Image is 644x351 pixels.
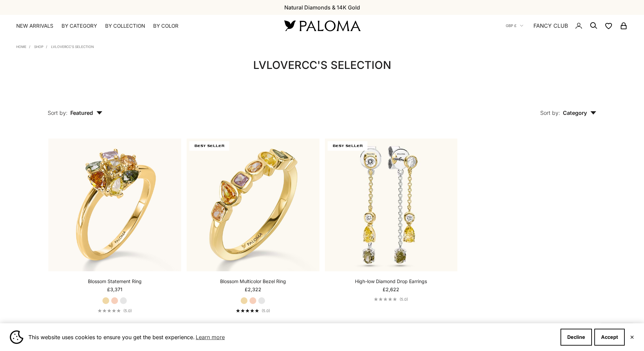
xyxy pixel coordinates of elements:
a: Home [16,45,26,49]
a: 5.0 out of 5.0 stars(5.0) [374,297,408,302]
button: Close [630,335,634,339]
a: High-low Diamond Drop Earrings [355,278,427,285]
sale-price: £2,622 [383,286,399,293]
h1: LVloverCC's Selection [48,58,596,72]
a: NEW ARRIVALS [16,23,53,29]
sale-price: £3,371 [107,286,122,293]
p: Natural Diamonds & 14K Gold [284,3,360,12]
img: #YellowGold [187,139,319,271]
sale-price: £2,322 [245,286,261,293]
img: Cookie banner [10,330,23,344]
a: 5.0 out of 5.0 stars(5.0) [236,308,270,313]
a: Blossom Multicolor Bezel Ring [220,278,286,285]
span: (5.0) [400,297,408,302]
summary: By Collection [105,23,145,29]
summary: By Color [153,23,178,29]
nav: Secondary navigation [506,15,628,36]
img: High-low Diamond Drop Earrings [325,139,458,271]
div: 5.0 out of 5.0 stars [374,297,397,301]
a: #YellowGold #RoseGold #WhiteGold [187,139,319,271]
nav: Primary navigation [16,23,268,29]
button: GBP £ [506,23,523,29]
a: Learn more [195,332,226,342]
button: Sort by: Featured [32,94,118,122]
div: 5.0 out of 5.0 stars [98,309,121,312]
img: #YellowGold [48,139,181,271]
a: LVloverCC's Selection [51,45,94,49]
span: BEST SELLER [328,141,367,151]
span: Featured [70,109,102,116]
span: (5.0) [262,308,270,313]
a: #YellowGold #WhiteGold #RoseGold [48,139,181,271]
a: FANCY CLUB [533,21,568,30]
nav: Breadcrumb [16,43,94,49]
span: BEST SELLER [189,141,229,151]
a: Shop [34,45,43,49]
div: 5.0 out of 5.0 stars [236,309,259,312]
a: 5.0 out of 5.0 stars(5.0) [98,308,132,313]
span: Sort by: [540,109,560,116]
span: GBP £ [506,23,517,29]
button: Sort by: Category [525,94,612,122]
span: Category [563,109,596,116]
summary: By Category [62,23,97,29]
span: Sort by: [48,109,68,116]
span: This website uses cookies to ensure you get the best experience. [28,332,555,342]
button: Accept [594,329,625,346]
a: Blossom Statement Ring [88,278,142,285]
span: (5.0) [123,308,132,313]
button: Decline [560,329,592,346]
